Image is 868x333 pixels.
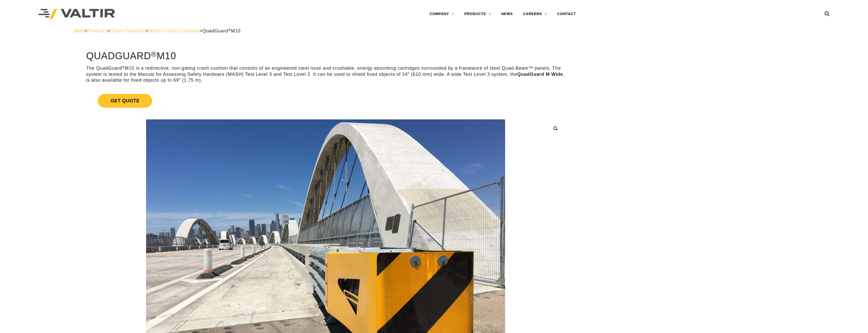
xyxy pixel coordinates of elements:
a: CONTACT [552,9,581,19]
span: QuadGuard M10 [202,28,240,33]
sup: ® [122,65,125,69]
h1: QuadGuard M10 [86,51,565,61]
sup: ® [228,28,231,32]
span: Get Quote [98,94,152,108]
a: Get Quote [86,88,565,114]
sup: ® [151,50,157,58]
a: PRODUCTS [459,9,496,19]
div: > > > > [73,28,795,34]
a: Valtir [73,28,84,33]
strong: QuadGuard M Wide [517,72,563,77]
a: Products [87,28,107,33]
a: CAREERS [518,9,552,19]
p: The QuadGuard M10 is a redirective, non-gating crash cushion that consists of an engineered steel... [86,65,565,83]
img: Valtir [38,9,115,19]
a: Crash Cushions [110,28,145,33]
a: MASH Crash Cushions [148,28,199,33]
a: NEWS [496,9,518,19]
a: COMPANY [424,9,459,19]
